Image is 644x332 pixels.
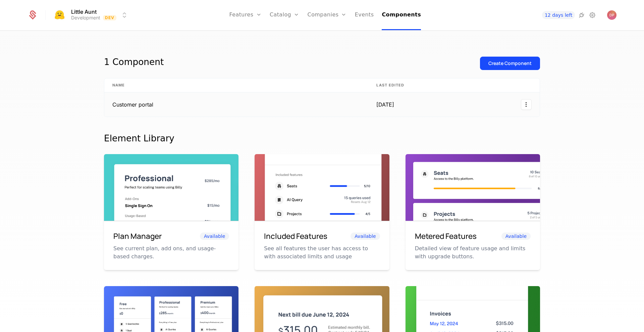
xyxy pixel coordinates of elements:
div: Create Component [488,60,532,67]
td: Customer portal [104,92,368,117]
p: See current plan, add ons, and usage-based charges. [113,245,229,261]
div: Development [71,14,100,21]
a: Integrations [578,11,586,19]
a: Settings [588,11,596,19]
div: Element Library [104,133,540,144]
th: Last edited [368,78,415,92]
span: Little Aunt [71,9,97,14]
button: Create Component [480,57,540,70]
img: Little Aunt [52,7,68,23]
h6: Plan Manager [113,230,162,242]
h6: Metered Features [415,230,477,242]
button: Select environment [54,8,129,22]
span: Available [200,233,229,240]
p: Detailed view of feature usage and limits with upgrade buttons. [415,245,531,261]
div: [DATE] [376,101,407,109]
span: Available [351,233,380,240]
th: Name [104,78,368,92]
p: See all features the user has access to with associated limits and usage [264,245,380,261]
button: Select action [521,99,532,110]
div: 1 Component [104,57,164,70]
span: Dev [103,15,117,20]
span: Available [501,233,531,240]
h6: Included Features [264,230,327,242]
button: Open user button [607,10,616,20]
img: Daria Pom [607,10,616,20]
a: 12 days left [542,11,575,19]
